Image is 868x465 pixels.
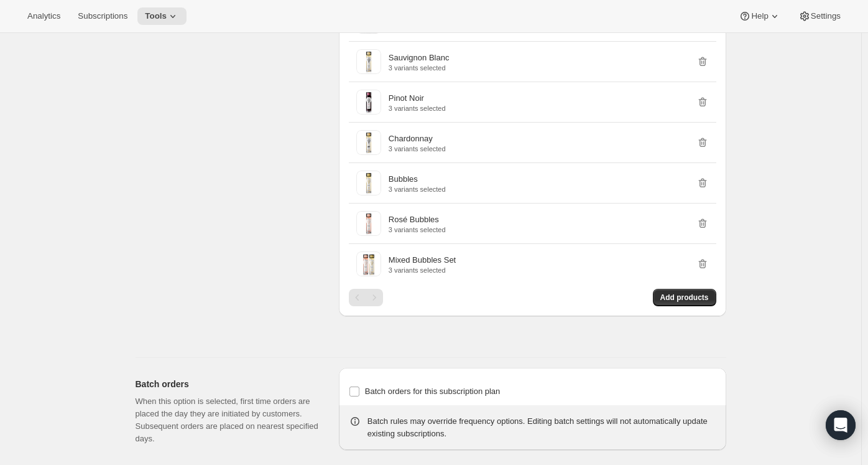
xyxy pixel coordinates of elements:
img: Bubbles [356,171,381,195]
p: 3 variants selected [389,105,446,112]
p: Pinot Noir [389,92,424,105]
button: Tools [137,7,187,25]
nav: Pagination [349,289,383,306]
p: 3 variants selected [389,226,446,233]
p: 3 variants selected [389,186,446,193]
p: Mixed Bubbles Set [389,254,456,266]
span: Add products [660,293,709,303]
p: Sauvignon Blanc [389,52,450,64]
button: Help [731,7,788,25]
p: 3 variants selected [389,266,456,274]
span: Subscriptions [78,11,127,21]
p: 3 variants selected [389,64,450,72]
div: Open Intercom Messenger [826,410,856,440]
button: Analytics [20,7,68,25]
p: Chardonnay [389,133,433,145]
span: Settings [811,11,841,21]
span: Help [751,11,768,21]
img: Pinot Noir [356,90,381,115]
img: Mixed Bubbles Set [356,251,381,276]
span: Analytics [27,11,60,21]
p: 3 variants selected [389,145,446,153]
p: Rosé Bubbles [389,214,439,226]
button: Add products [653,289,716,306]
button: Subscriptions [70,7,135,25]
span: Tools [145,11,167,21]
span: Batch orders for this subscription plan [365,387,501,396]
img: Sauvignon Blanc [356,49,381,74]
p: Bubbles [389,173,418,186]
p: When this option is selected, first time orders are placed the day they are initiated by customer... [136,395,319,445]
img: Rosé Bubbles [356,211,381,236]
h2: Batch orders [136,378,319,390]
img: Chardonnay [356,130,381,155]
div: Batch rules may override frequency options. Editing batch settings will not automatically update ... [367,415,716,440]
button: Settings [791,7,848,25]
